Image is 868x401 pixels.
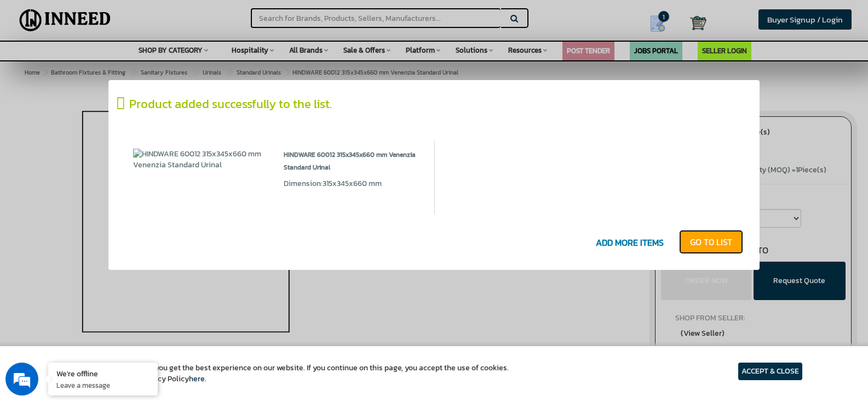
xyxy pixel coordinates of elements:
[284,178,382,189] span: Dimension:315x345x660 mm
[5,276,209,315] textarea: Type your message and click 'Submit'
[284,149,418,178] span: HINDWARE 60012 315x345x660 mm Venenzia Standard Urinal
[23,127,191,238] span: We are offline. Please leave us a message.
[76,265,83,272] img: salesiqlogo_leal7QplfZFryJ6FIlVepeu7OftD7mt8q6exU6-34PB8prfIgodN67KcxXM9Y7JQ_.png
[738,363,802,380] article: ACCEPT & CLOSE
[19,66,46,72] img: logo_Zg8I0qSkbAqR2WFHt3p6CTuqpyXMFPubPcD2OT02zFN43Cy9FUNNG3NEPhM_Q1qe_.png
[180,5,206,32] div: Minimize live chat window
[189,373,205,385] a: here
[590,232,669,255] span: ADD MORE ITEMS
[57,61,184,76] div: Leave a message
[66,363,509,385] article: We use cookies to ensure you get the best experience on our website. If you continue on this page...
[56,368,150,379] div: We're offline
[133,149,267,171] img: HINDWARE 60012 315x345x660 mm Venenzia Standard Urinal
[56,380,150,390] p: Leave a message
[129,95,332,113] span: Product added successfully to the list.
[86,264,139,272] em: Driven by SalesIQ
[679,230,743,254] a: GO T0 LIST
[160,315,199,330] em: Submit
[582,232,677,255] span: ADD MORE ITEMS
